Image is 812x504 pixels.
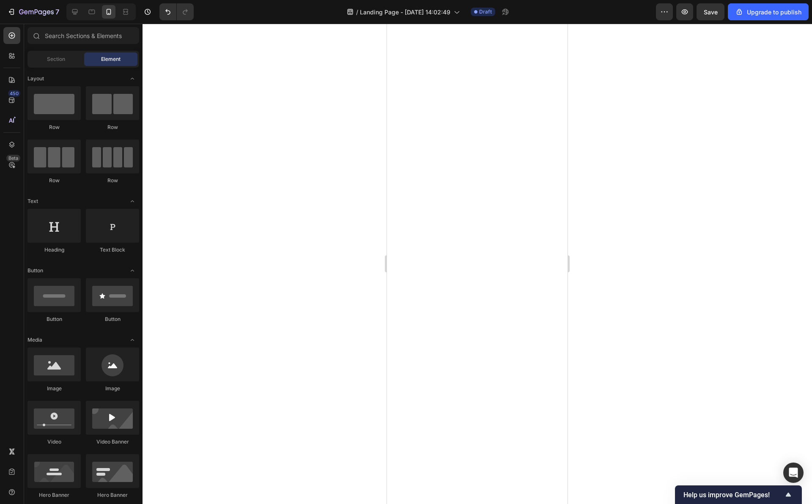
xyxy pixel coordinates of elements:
[159,3,194,20] div: Undo/Redo
[86,491,139,499] div: Hero Banner
[86,177,139,184] div: Row
[126,264,139,277] span: Toggle open
[126,333,139,347] span: Toggle open
[27,27,139,44] input: Search Sections & Elements
[479,8,492,16] span: Draft
[86,438,139,446] div: Video Banner
[27,177,81,184] div: Row
[387,24,568,504] iframe: Design area
[86,315,139,323] div: Button
[3,3,63,20] button: 7
[86,123,139,131] div: Row
[126,194,139,208] span: Toggle open
[27,336,42,344] span: Media
[126,72,139,85] span: Toggle open
[360,8,450,16] span: Landing Page - [DATE] 14:02:49
[86,246,139,254] div: Text Block
[27,123,81,131] div: Row
[55,7,59,17] p: 7
[704,8,718,16] span: Save
[101,55,121,63] span: Element
[86,385,139,392] div: Image
[683,490,793,500] button: Show survey - Help us improve GemPages!
[47,55,65,63] span: Section
[6,155,20,162] div: Beta
[27,197,38,205] span: Text
[8,90,20,97] div: 450
[27,315,81,323] div: Button
[27,267,43,274] span: Button
[728,3,809,20] button: Upgrade to publish
[783,463,804,483] div: Open Intercom Messenger
[683,491,783,499] span: Help us improve GemPages!
[27,75,44,82] span: Layout
[735,8,801,16] div: Upgrade to publish
[27,491,81,499] div: Hero Banner
[27,385,81,392] div: Image
[27,438,81,446] div: Video
[697,3,724,20] button: Save
[356,8,358,16] span: /
[27,246,81,254] div: Heading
